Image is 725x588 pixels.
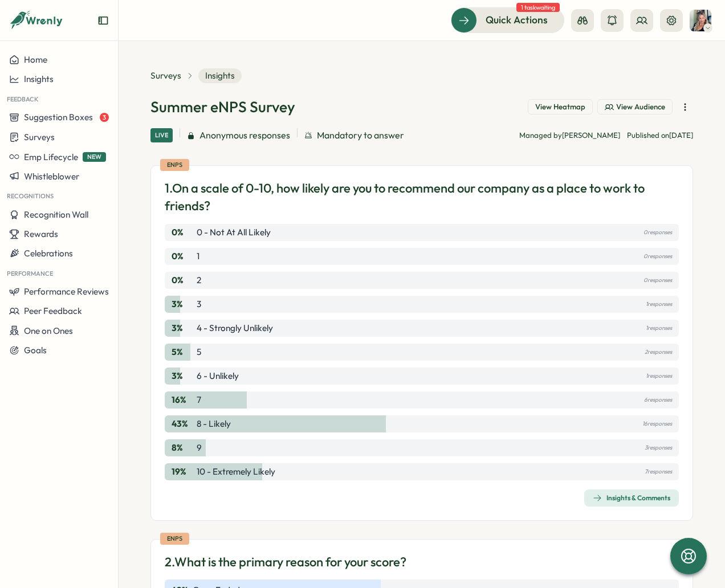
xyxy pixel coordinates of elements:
[528,99,593,115] button: View Heatmap
[643,274,672,287] p: 0 responses
[519,130,620,141] p: Managed by
[486,13,548,27] span: Quick Actions
[197,250,199,263] p: 1
[643,250,672,263] p: 0 responses
[197,298,201,311] p: 3
[627,130,693,141] p: Published on
[197,226,271,239] p: 0 - Not at all likely
[451,7,564,32] button: Quick Actions
[165,179,679,215] p: 1. On a scale of 0-10, how likely are you to recommend our company as a place to work to friends?
[646,322,672,334] p: 1 responses
[150,97,295,117] h1: Summer eNPS Survey
[172,226,194,239] p: 0 %
[535,102,585,112] span: View Heatmap
[616,102,665,112] span: View Audience
[197,322,273,334] p: 4 - Strongly Unlikely
[197,442,202,454] p: 9
[197,465,275,478] p: 10 - Extremely likely
[24,73,54,84] span: Insights
[516,3,560,12] span: 1 task waiting
[24,345,47,356] span: Goals
[150,70,181,82] a: Surveys
[197,394,201,406] p: 7
[24,228,58,239] span: Rewards
[172,394,194,406] p: 16 %
[172,250,194,263] p: 0 %
[172,346,194,358] p: 5 %
[24,305,82,316] span: Peer Feedback
[160,533,189,545] div: eNPS
[643,226,672,239] p: 0 responses
[317,128,404,142] span: Mandatory to answer
[24,132,55,142] span: Surveys
[198,68,242,83] span: Insights
[197,346,201,358] p: 5
[593,493,670,503] div: Insights & Comments
[24,112,93,122] span: Suggestion Boxes
[172,298,194,311] p: 3 %
[160,159,189,171] div: eNPS
[197,274,201,287] p: 2
[645,442,672,454] p: 3 responses
[646,370,672,382] p: 1 responses
[24,54,47,65] span: Home
[197,418,231,430] p: 8 - Likely
[24,286,109,297] span: Performance Reviews
[150,128,173,142] div: Live
[645,346,672,358] p: 2 responses
[584,489,679,507] button: Insights & Comments
[165,553,406,571] p: 2. What is the primary reason for your score?
[172,442,194,454] p: 8 %
[172,274,194,287] p: 0 %
[24,325,73,336] span: One on Ones
[597,99,673,115] button: View Audience
[172,465,194,478] p: 19 %
[24,152,78,162] span: Emp Lifecycle
[646,298,672,311] p: 1 responses
[172,322,194,334] p: 3 %
[24,171,79,182] span: Whistleblower
[690,10,711,31] img: Chris Quinn
[24,248,73,259] span: Celebrations
[97,15,109,26] button: Expand sidebar
[197,370,239,382] p: 6 - Unlikely
[645,465,672,478] p: 7 responses
[100,113,109,122] span: 3
[199,128,290,142] span: Anonymous responses
[644,394,672,406] p: 6 responses
[172,418,194,430] p: 43 %
[562,130,620,140] span: [PERSON_NAME]
[172,370,194,382] p: 3 %
[669,130,693,140] span: [DATE]
[83,152,106,162] span: NEW
[642,418,672,430] p: 16 responses
[24,209,88,220] span: Recognition Wall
